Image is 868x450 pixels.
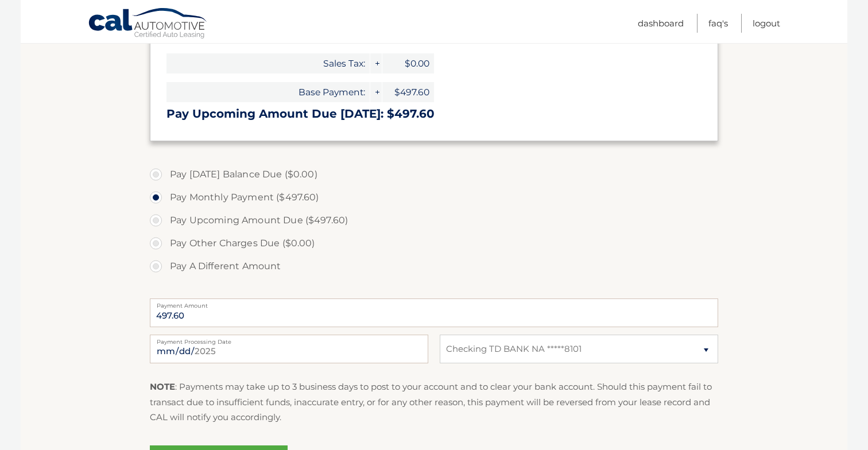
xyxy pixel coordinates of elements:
[150,379,718,425] p: : Payments may take up to 3 business days to post to your account and to clear your bank account....
[150,163,718,186] label: Pay [DATE] Balance Due ($0.00)
[382,53,434,73] span: $0.00
[150,186,718,209] label: Pay Monthly Payment ($497.60)
[150,232,718,255] label: Pay Other Charges Due ($0.00)
[150,298,718,308] label: Payment Amount
[166,53,370,73] span: Sales Tax:
[753,14,780,33] a: Logout
[150,335,428,344] label: Payment Processing Date
[166,107,702,121] h3: Pay Upcoming Amount Due [DATE]: $497.60
[708,14,728,33] a: FAQ's
[370,82,382,102] span: +
[150,335,428,363] input: Payment Date
[150,298,718,327] input: Payment Amount
[638,14,684,33] a: Dashboard
[166,82,370,102] span: Base Payment:
[150,255,718,278] label: Pay A Different Amount
[150,381,175,392] strong: NOTE
[88,7,208,41] a: Cal Automotive
[382,82,434,102] span: $497.60
[150,209,718,232] label: Pay Upcoming Amount Due ($497.60)
[370,53,382,73] span: +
